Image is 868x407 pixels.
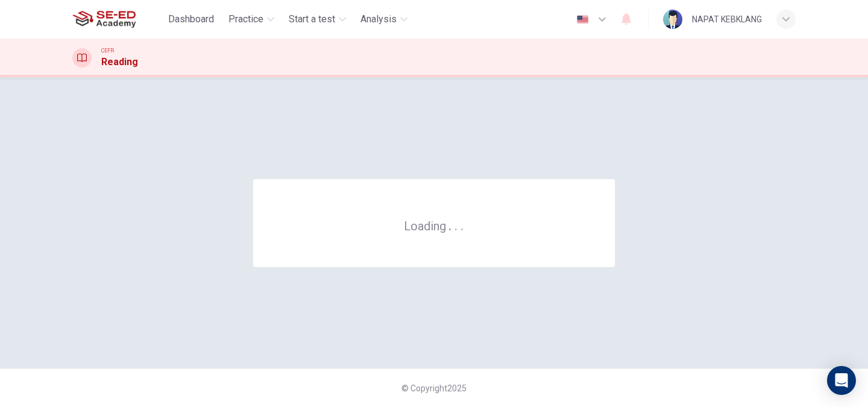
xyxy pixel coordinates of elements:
button: Start a test [284,8,351,30]
h6: . [448,215,452,235]
span: Practice [228,12,263,27]
div: NAPAT KEBKLANG [692,12,762,27]
h1: Reading [101,55,138,69]
span: Dashboard [168,12,214,27]
h6: . [454,215,458,235]
span: Analysis [360,12,397,27]
h6: . [460,215,464,235]
span: © Copyright 2025 [401,383,467,393]
button: Dashboard [163,8,219,30]
button: Analysis [356,8,412,30]
div: Open Intercom Messenger [827,366,856,395]
img: en [575,15,590,24]
img: SE-ED Academy logo [72,7,136,31]
span: Start a test [289,12,335,27]
a: SE-ED Academy logo [72,7,163,31]
h6: Loading [404,218,464,233]
img: Profile picture [663,10,682,29]
span: CEFR [101,46,114,55]
button: Practice [224,8,279,30]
